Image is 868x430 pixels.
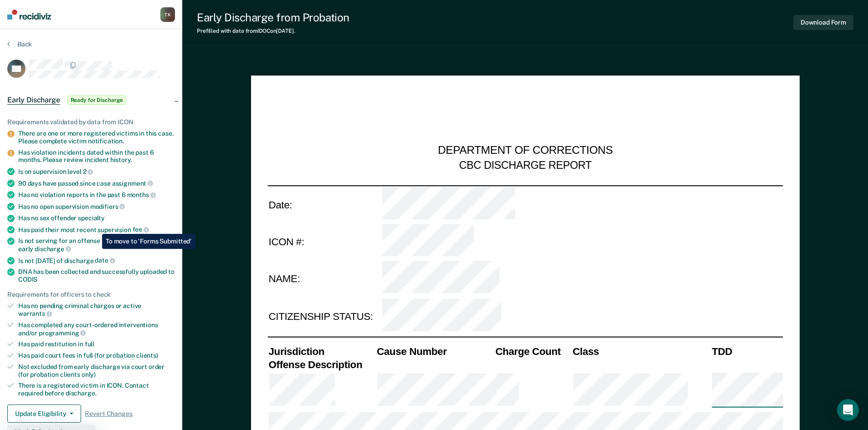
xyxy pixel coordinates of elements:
[837,399,859,421] div: Open Intercom Messenger
[78,214,105,222] span: specialty
[18,302,175,318] div: Has no pending criminal charges or active
[197,28,349,34] div: Prefilled with data from IDOC on [DATE] .
[39,329,86,337] span: programming
[160,7,175,22] div: T K
[18,382,175,397] div: There is a registered victim in ICON. Contact required before
[711,345,783,358] th: TDD
[267,260,381,298] td: NAME:
[494,345,572,358] th: Charge Count
[18,214,175,222] div: Has no sex offender
[571,345,710,358] th: Class
[95,257,115,264] span: date
[18,321,175,337] div: Has completed any court-ordered interventions and/or
[7,10,51,20] img: Recidiviz
[7,40,32,48] button: Back
[267,185,381,223] td: Date:
[83,168,93,175] span: 2
[18,226,175,234] div: Has paid their most recent supervision
[438,144,613,158] div: DEPARTMENT OF CORRECTIONS
[793,15,853,30] button: Download Form
[18,202,175,211] div: Has no open supervision
[18,257,175,265] div: Is not [DATE] of discharge
[18,130,175,145] div: There are one or more registered victims in this case. Please complete victim notification.
[85,340,94,348] span: full
[267,358,376,371] th: Offense Description
[459,158,591,172] div: CBC DISCHARGE REPORT
[66,390,97,397] span: discharge.
[82,371,96,378] span: only)
[18,352,175,359] div: Has paid court fees in full (for probation
[18,179,175,187] div: 90 days have passed since case
[67,96,127,105] span: Ready for Discharge
[90,203,125,210] span: modifiers
[18,276,37,283] span: CODIS
[35,245,71,253] span: discharge
[18,310,52,317] span: warrants
[7,405,81,423] button: Update Eligibility
[18,340,175,348] div: Has paid restitution in
[18,167,175,176] div: Is on supervision level
[133,226,149,233] span: fee
[7,291,175,298] div: Requirements for officers to check
[18,191,175,199] div: Has no violation reports in the past 6
[136,352,158,359] span: clients)
[85,410,132,418] span: Revert Changes
[7,96,60,105] span: Early Discharge
[267,298,381,335] td: CITIZENSHIP STATUS:
[197,11,349,24] div: Early Discharge from Probation
[18,363,175,379] div: Not excluded from early discharge via court order (for probation clients
[7,118,175,126] div: Requirements validated by data from ICON
[267,345,376,358] th: Jurisdiction
[160,7,175,22] button: TK
[267,223,381,260] td: ICON #:
[127,191,156,198] span: months
[375,345,494,358] th: Cause Number
[112,180,153,187] span: assignment
[18,149,175,164] div: Has violation incidents dated within the past 6 months. Please review incident history.
[18,237,175,253] div: Is not serving for an offense that is ineligible for early
[18,268,175,283] div: DNA has been collected and successfully uploaded to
